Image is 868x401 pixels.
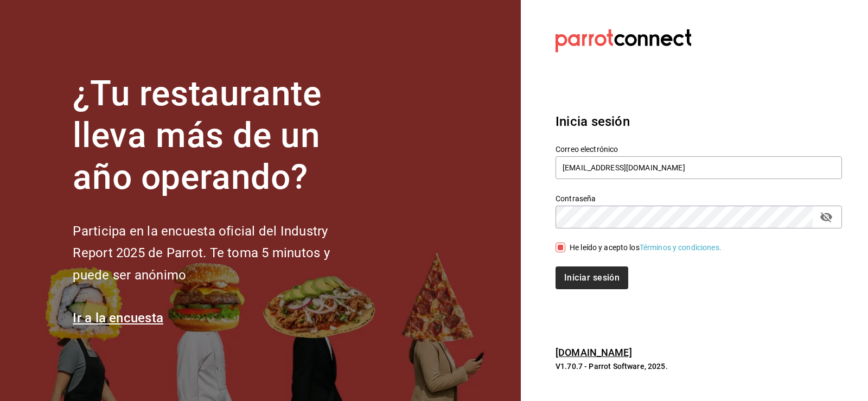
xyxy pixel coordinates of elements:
p: V1.70.7 - Parrot Software, 2025. [556,361,842,372]
input: Ingresa tu correo electrónico [556,156,842,179]
a: Ir a la encuesta [73,310,163,326]
label: Contraseña [556,195,842,202]
label: Correo electrónico [556,145,842,153]
h3: Inicia sesión [556,112,842,131]
button: passwordField [817,208,835,226]
div: He leído y acepto los [570,242,722,253]
a: Términos y condiciones. [640,243,722,252]
h1: ¿Tu restaurante lleva más de un año operando? [73,73,366,198]
h2: Participa en la encuesta oficial del Industry Report 2025 de Parrot. Te toma 5 minutos y puede se... [73,220,366,287]
a: [DOMAIN_NAME] [556,347,632,358]
button: Iniciar sesión [556,266,628,289]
